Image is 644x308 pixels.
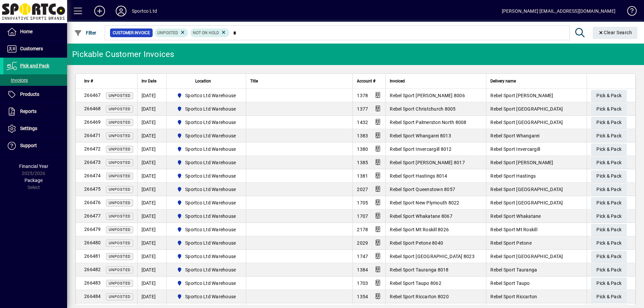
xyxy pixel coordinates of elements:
[109,187,130,192] span: Unposted
[109,281,130,286] span: Unposted
[20,143,37,148] span: Support
[3,103,67,120] a: Reports
[174,212,239,220] span: Sportco Ltd Warehouse
[109,201,130,205] span: Unposted
[19,164,48,169] span: Financial Year
[109,174,130,178] span: Unposted
[132,6,157,16] div: Sportco Ltd
[84,146,101,151] span: 266472
[250,77,258,85] span: Title
[596,251,622,262] span: Pick & Pack
[596,224,622,235] span: Pick & Pack
[109,214,130,219] span: Unposted
[185,226,236,233] span: Sportco Ltd Warehouse
[185,159,236,166] span: Sportco Ltd Warehouse
[490,254,563,259] span: Rebel Sport [GEOGRAPHIC_DATA]
[357,281,368,286] span: 1703
[174,185,239,193] span: Sportco Ltd Warehouse
[390,106,455,112] span: Rebel Sport Christchurch 8005
[622,1,636,23] a: Knowledge Base
[3,74,67,86] a: Invoices
[171,77,242,85] div: Location
[593,27,638,39] button: Clear
[591,170,627,182] button: Pick & Pack
[185,253,236,260] span: Sportco Ltd Warehouse
[490,213,541,219] span: Rebel Sport Whakatane
[84,77,93,85] span: Inv #
[142,77,156,85] span: Inv Date
[20,46,43,51] span: Customers
[185,240,236,246] span: Sportco Ltd Warehouse
[193,30,219,35] span: Not On Hold
[155,28,189,37] mat-chip: Customer Invoice Status: Unposted
[490,93,553,98] span: Rebel Sport [PERSON_NAME]
[84,294,101,299] span: 266484
[7,77,28,83] span: Invoices
[357,240,368,246] span: 2029
[174,172,239,180] span: Sportco Ltd Warehouse
[113,29,150,36] span: Customer Invoice
[3,137,67,154] a: Support
[84,213,101,219] span: 266477
[174,199,239,207] span: Sportco Ltd Warehouse
[490,227,537,232] span: Rebel Sport Mt Roskill
[490,106,563,112] span: Rebel Sport [GEOGRAPHIC_DATA]
[596,211,622,222] span: Pick & Pack
[596,197,622,208] span: Pick & Pack
[390,213,452,219] span: Rebel Sport Whakatane 8067
[591,278,627,290] button: Pick & Pack
[174,105,239,113] span: Sportco Ltd Warehouse
[72,27,98,39] button: Filter
[596,104,622,115] span: Pick & Pack
[357,77,381,85] div: Account #
[137,263,166,276] td: [DATE]
[109,94,130,98] span: Unposted
[490,240,532,246] span: Rebel Sport Petone
[195,77,211,85] span: Location
[84,240,101,245] span: 266480
[74,30,97,36] span: Filter
[490,77,516,85] span: Delivery name
[174,91,239,100] span: Sportco Ltd Warehouse
[84,133,101,138] span: 266471
[137,276,166,290] td: [DATE]
[3,41,67,57] a: Customers
[20,126,37,131] span: Settings
[137,169,166,183] td: [DATE]
[357,267,368,272] span: 1384
[185,119,236,126] span: Sportco Ltd Warehouse
[591,117,627,129] button: Pick & Pack
[596,264,622,275] span: Pick & Pack
[390,146,451,152] span: Rebel Sport Invercargill 8012
[174,293,239,301] span: Sportco Ltd Warehouse
[591,130,627,142] button: Pick & Pack
[185,266,236,273] span: Sportco Ltd Warehouse
[357,254,368,259] span: 1747
[174,159,239,167] span: Sportco Ltd Warehouse
[3,23,67,40] a: Home
[390,267,448,272] span: Rebel Sport Tauranga 8018
[357,93,368,98] span: 1378
[490,187,563,192] span: Rebel Sport [GEOGRAPHIC_DATA]
[596,157,622,168] span: Pick & Pack
[174,145,239,153] span: Sportco Ltd Warehouse
[174,132,239,140] span: Sportco Ltd Warehouse
[109,241,130,245] span: Unposted
[24,178,43,183] span: Package
[3,120,67,137] a: Settings
[596,171,622,182] span: Pick & Pack
[174,266,239,274] span: Sportco Ltd Warehouse
[137,129,166,142] td: [DATE]
[250,77,348,85] div: Title
[591,197,627,209] button: Pick & Pack
[490,173,536,179] span: Rebel Sport Hastings
[390,240,443,246] span: Rebel Sport Petone 8040
[185,293,236,300] span: Sportco Ltd Warehouse
[109,134,130,138] span: Unposted
[490,133,539,138] span: Rebel Sport Whangarei
[596,291,622,302] span: Pick & Pack
[591,103,627,115] button: Pick & Pack
[490,77,583,85] div: Delivery name
[390,187,455,192] span: Rebel Sport Queenstown 8057
[390,160,465,165] span: Rebel Sport [PERSON_NAME] 8017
